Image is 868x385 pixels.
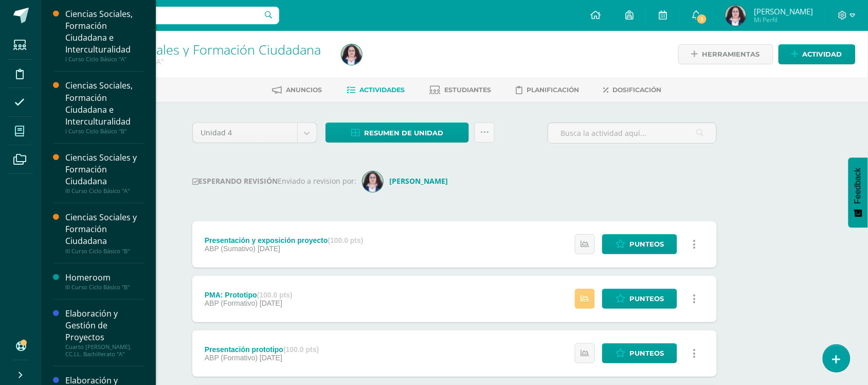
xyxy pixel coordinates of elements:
a: Ciencias Sociales y Formación Ciudadana [80,41,321,58]
a: Elaboración y Gestión de ProyectosCuarto [PERSON_NAME]. CC.LL. Bachillerato "A" [65,308,143,358]
div: PMA: Prototipo [205,291,293,299]
strong: (100.0 pts) [328,236,364,244]
a: Ciencias Sociales, Formación Ciudadana e InterculturalidadI Curso Ciclo Básico "B" [65,80,143,134]
a: Punteos [602,289,677,309]
a: Resumen de unidad [325,122,469,143]
span: Actividades [359,86,405,94]
input: Busca la actividad aquí... [548,123,716,143]
div: Homeroom [65,272,143,284]
div: III Curso Ciclo Básico "B" [65,284,143,291]
div: Ciencias Sociales y Formación Ciudadana [65,212,143,247]
span: Unidad 4 [201,123,290,143]
a: [PERSON_NAME] [363,176,452,186]
img: e3b139248a87191a549b0d9f27421a5c.png [341,44,362,65]
div: Ciencias Sociales y Formación Ciudadana [65,152,143,187]
span: [DATE] [260,354,282,362]
a: Ciencias Sociales y Formación CiudadanaIII Curso Ciclo Básico "B" [65,212,143,254]
strong: [PERSON_NAME] [389,176,448,186]
span: ABP (Formativo) [205,299,258,307]
span: ABP (Sumativo) [205,244,256,253]
a: Actividad [779,44,856,64]
div: I Curso Ciclo Básico "B" [65,128,143,135]
strong: (100.0 pts) [257,291,293,299]
span: Actividad [803,45,842,64]
div: Presentación y exposición proyecto [205,236,364,244]
img: e3b139248a87191a549b0d9f27421a5c.png [726,5,746,26]
input: Busca un usuario... [48,7,279,24]
a: Ciencias Sociales, Formación Ciudadana e InterculturalidadI Curso Ciclo Básico "A" [65,8,143,63]
span: Mi Perfil [754,15,813,24]
span: [DATE] [260,299,282,307]
div: I Curso Ciclo Básico "A" [65,56,143,63]
div: III Curso Ciclo Básico 'A' [80,57,329,66]
span: Punteos [629,344,664,363]
strong: (100.0 pts) [283,345,319,354]
button: Feedback - Mostrar encuesta [848,157,868,227]
div: III Curso Ciclo Básico "B" [65,248,143,255]
a: HomeroomIII Curso Ciclo Básico "B" [65,272,143,291]
a: Actividades [347,82,405,98]
h1: Ciencias Sociales y Formación Ciudadana [80,42,329,57]
a: Herramientas [678,44,773,64]
span: Punteos [629,289,664,308]
img: e0524354e7c7dffb9a1ff36e434096bc.png [363,171,383,192]
div: Cuarto [PERSON_NAME]. CC.LL. Bachillerato "A" [65,343,143,358]
a: Estudiantes [429,82,491,98]
a: Punteos [602,234,677,254]
div: Presentación prototipo [205,345,319,354]
div: Elaboración y Gestión de Proyectos [65,308,143,343]
span: 1 [696,13,708,25]
a: Unidad 4 [193,123,317,143]
span: [PERSON_NAME] [754,6,813,16]
a: Dosificación [604,82,662,98]
span: Resumen de unidad [364,124,443,143]
div: Ciencias Sociales, Formación Ciudadana e Interculturalidad [65,8,143,56]
div: Ciencias Sociales, Formación Ciudadana e Interculturalidad [65,80,143,127]
a: Ciencias Sociales y Formación CiudadanaIII Curso Ciclo Básico "A" [65,152,143,195]
span: ABP (Formativo) [205,354,258,362]
span: Anuncios [286,86,322,94]
span: Planificación [527,86,579,94]
span: Estudiantes [444,86,491,94]
span: Enviado a revision por: [278,176,356,186]
strong: ESPERANDO REVISIÓN [192,176,278,186]
span: Herramientas [702,45,760,64]
span: Feedback [854,168,863,204]
span: Punteos [629,235,664,254]
span: [DATE] [258,244,280,253]
a: Punteos [602,343,677,363]
div: III Curso Ciclo Básico "A" [65,187,143,195]
a: Planificación [516,82,579,98]
span: Dosificación [613,86,662,94]
a: Anuncios [272,82,322,98]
